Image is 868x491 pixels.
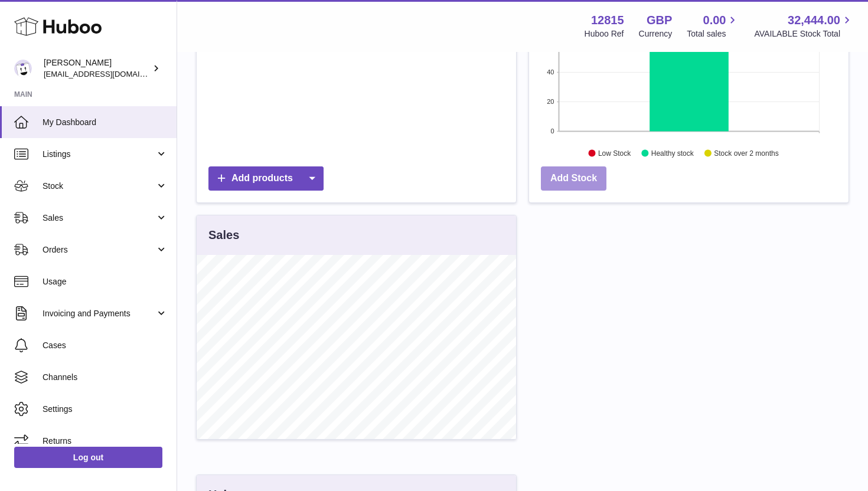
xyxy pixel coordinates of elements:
[43,212,155,224] span: Sales
[208,227,239,243] h3: Sales
[43,340,168,351] span: Cases
[591,12,624,28] strong: 12815
[208,166,324,191] a: Add products
[44,69,174,78] span: [EMAIL_ADDRESS][DOMAIN_NAME]
[585,28,624,40] div: Huboo Ref
[43,149,155,160] span: Listings
[639,28,673,40] div: Currency
[43,436,168,447] span: Returns
[788,12,840,28] span: 32,444.00
[44,57,150,80] div: [PERSON_NAME]
[43,276,168,287] span: Usage
[550,127,554,135] text: 0
[687,28,739,40] span: Total sales
[714,149,778,157] text: Stock over 2 months
[14,447,162,468] a: Log out
[43,181,155,192] span: Stock
[651,149,694,157] text: Healthy stock
[541,166,606,191] a: Add Stock
[547,98,554,105] text: 20
[598,149,631,157] text: Low Stock
[687,12,739,40] a: 0.00 Total sales
[43,244,155,256] span: Orders
[547,68,554,76] text: 40
[43,117,168,128] span: My Dashboard
[14,60,32,77] img: shophawksclub@gmail.com
[703,12,726,28] span: 0.00
[754,28,854,40] span: AVAILABLE Stock Total
[43,308,155,319] span: Invoicing and Payments
[43,404,168,415] span: Settings
[647,12,672,28] strong: GBP
[754,12,854,40] a: 32,444.00 AVAILABLE Stock Total
[43,372,168,383] span: Channels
